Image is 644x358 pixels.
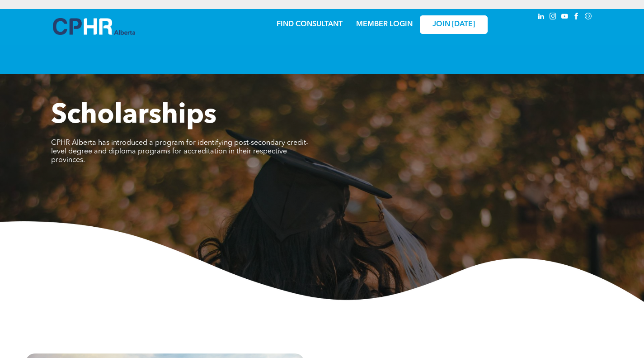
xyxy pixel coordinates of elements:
[356,21,413,28] a: MEMBER LOGIN
[583,11,593,24] a: Social network
[51,102,216,129] span: Scholarships
[420,15,488,34] a: JOIN [DATE]
[536,11,546,24] a: linkedin
[560,11,570,24] a: youtube
[572,11,582,24] a: facebook
[51,139,308,164] span: CPHR Alberta has introduced a program for identifying post-secondary credit-level degree and dipl...
[432,20,475,29] span: JOIN [DATE]
[548,11,558,24] a: instagram
[277,21,343,28] a: FIND CONSULTANT
[53,18,135,35] img: A blue and white logo for cp alberta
